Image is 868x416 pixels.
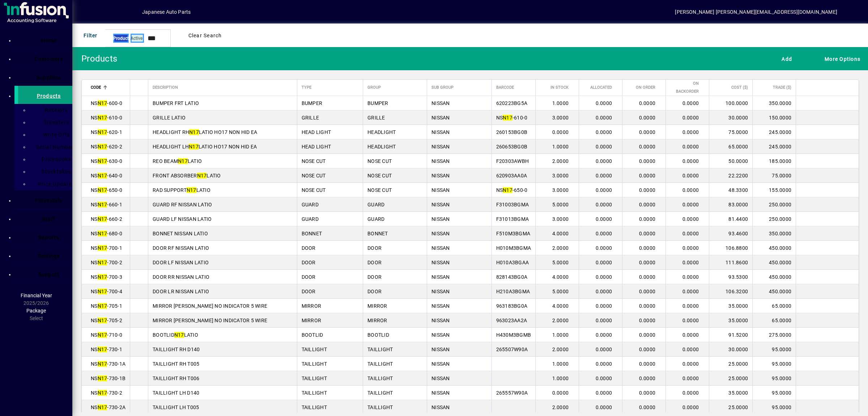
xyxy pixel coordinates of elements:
td: 350.0000 [752,96,796,110]
td: 22.2200 [709,168,752,183]
span: 260153BG0B [496,129,528,135]
span: NISSAN [431,129,450,135]
span: 0.0000 [596,231,612,236]
span: NS -700-4 [91,289,122,294]
button: Edit [819,225,831,236]
a: Staff [18,209,72,227]
button: Edit [819,355,831,367]
span: Trade ($) [773,84,791,92]
span: 0.0000 [596,100,612,106]
span: BONNET NISSAN LATIO [153,231,208,236]
div: Group [367,84,422,92]
button: Edit [819,196,831,207]
button: More options [838,239,850,251]
span: 3.0000 [552,173,569,178]
span: 3.0000 [552,187,569,193]
span: Sub Group [431,84,454,92]
div: Type [302,84,359,92]
mat-chip: Activation Status: Active [131,34,144,43]
span: GRILLE LATIO [153,115,186,121]
span: 4.0000 [552,231,569,236]
span: NISSAN [431,231,450,236]
span: 0.0000 [682,202,699,207]
span: 0.0000 [639,158,656,164]
span: 0.0000 [682,173,699,178]
button: Edit [819,123,831,135]
span: NOSE CUT [302,173,326,178]
button: Edit [819,254,831,265]
button: Edit [819,152,831,164]
em: N17 [98,231,107,236]
a: Support [18,264,72,282]
em: N17 [98,100,107,106]
em: N17 [98,245,107,251]
button: More options [838,399,850,410]
span: Product [113,34,129,43]
span: NS -630-0 [91,158,122,164]
button: More options [838,312,850,323]
span: 3.0000 [552,216,569,222]
span: GUARD LF NISSAN LATIO [153,216,212,222]
span: 0.0000 [596,187,612,193]
span: BUMPER [367,100,388,106]
span: Code [91,84,101,92]
span: 0.0000 [639,144,656,150]
span: NOSE CUT [367,187,392,193]
span: Home [41,38,56,43]
em: N17 [178,158,188,164]
button: More options [838,94,850,106]
em: N17 [98,144,107,150]
em: N17 [98,202,107,207]
div: Japanese Auto Parts [142,6,191,18]
a: Customers [18,49,72,67]
span: 0.0000 [639,173,656,178]
span: NS -650-0 [496,187,528,193]
span: GUARD [302,216,319,222]
button: More Options [819,52,862,65]
span: 0.0000 [639,100,656,106]
span: Type [302,84,311,92]
span: Barcode [496,84,514,92]
button: More options [838,138,850,150]
div: [PERSON_NAME] [PERSON_NAME][EMAIL_ADDRESS][DOMAIN_NAME] [675,6,837,18]
span: Transfers [39,119,69,125]
td: 450.0000 [752,241,796,255]
em: N17 [503,115,512,121]
div: Allocated [583,84,618,92]
span: 0.0000 [596,260,612,265]
span: 0.0000 [596,245,612,251]
a: Serial Numbers [33,141,72,153]
button: More options [838,370,850,381]
span: NISSAN [431,202,450,207]
div: On Order [627,84,662,92]
em: N17 [98,129,107,135]
button: More options [838,355,850,367]
button: More options [838,268,850,280]
span: 0.0000 [682,158,699,164]
span: 2.0000 [552,158,569,164]
span: Active [131,36,142,41]
button: Edit [819,297,831,309]
button: More options [838,152,850,164]
button: More options [838,210,850,222]
button: Edit [819,109,831,121]
button: Edit [819,167,831,178]
td: 185.0000 [752,154,796,168]
div: Description [153,84,293,92]
span: 3.0000 [552,115,569,121]
td: 245.0000 [752,139,796,154]
span: 0.0000 [682,144,699,150]
span: NOSE CUT [302,158,326,164]
span: GUARD [367,202,384,207]
span: NISSAN [431,115,450,121]
td: 106.8800 [709,241,752,255]
span: NS -660-2 [91,216,122,222]
span: GRILLE [367,115,385,121]
span: Suppliers [37,75,61,80]
span: 0.0000 [682,115,699,121]
span: DOOR [302,274,316,280]
td: 50.0000 [709,154,752,168]
span: NS -620-2 [91,144,122,150]
span: 0.0000 [639,231,656,236]
span: 5.0000 [552,260,569,265]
